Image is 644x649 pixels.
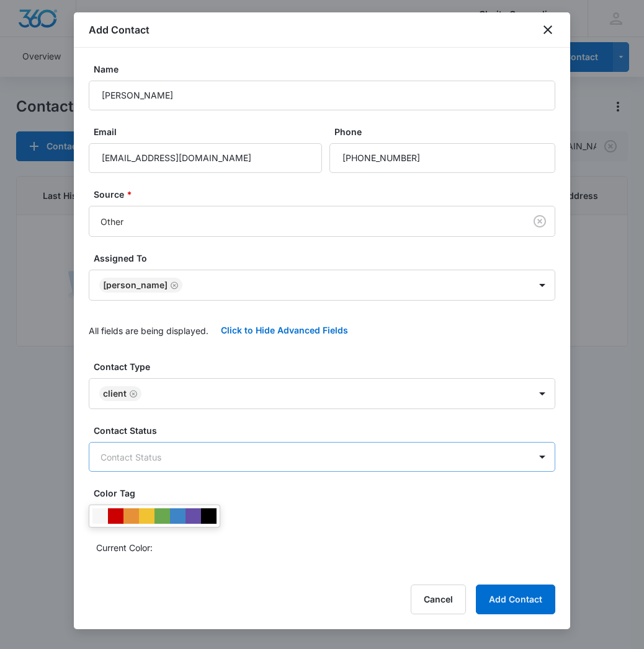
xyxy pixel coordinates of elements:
button: Cancel [411,585,466,614]
div: Remove Alyssa Martin [168,281,179,289]
label: Contact Status [94,424,560,437]
label: Phone [334,125,560,138]
label: Color Tag [94,487,560,500]
button: Add Contact [476,585,555,614]
label: Email [94,125,327,138]
div: #F6F6F6 [92,508,108,524]
p: Current Color: [96,541,153,554]
div: #f1c232 [139,508,154,524]
div: Remove Client [127,389,138,398]
div: #CC0000 [108,508,123,524]
input: Name [89,81,555,110]
label: Source [94,188,560,201]
label: Name [94,63,560,76]
div: #e69138 [123,508,139,524]
div: #674ea7 [186,508,201,524]
button: Clear [530,211,550,231]
button: close [540,22,555,37]
label: Assigned To [94,252,560,265]
div: #3d85c6 [170,508,186,524]
div: [PERSON_NAME] [103,281,168,289]
p: All fields are being displayed. [89,324,208,337]
input: Phone [329,143,555,173]
div: Client [103,389,127,398]
div: #6aa84f [154,508,170,524]
input: Email [89,143,322,173]
button: Click to Hide Advanced Fields [208,316,360,345]
h1: Add Contact [89,22,150,37]
label: Contact Type [94,360,560,373]
div: #000000 [201,508,217,524]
